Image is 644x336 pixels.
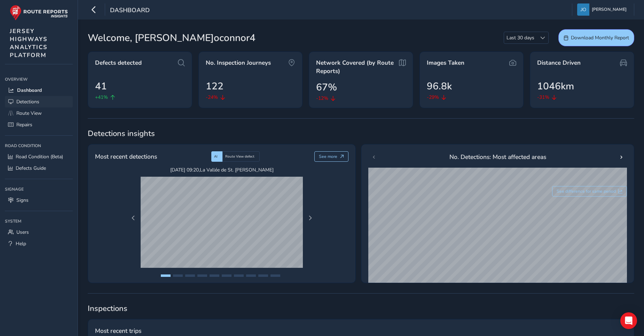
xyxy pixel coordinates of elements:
button: Page 5 [210,274,219,277]
span: [PERSON_NAME] [592,3,627,16]
a: Repairs [5,119,73,130]
span: Road Condition (Beta) [16,153,63,160]
span: Dashboard [17,87,42,94]
a: Help [5,238,73,249]
button: Page 2 [173,274,183,277]
span: Defects detected [95,59,142,67]
span: Help [16,240,26,247]
div: Signage [5,184,73,194]
span: Inspections [88,303,634,314]
span: 122 [206,79,223,94]
button: See more [314,151,349,162]
span: JERSEY HIGHWAYS ANALYTICS PLATFORM [10,27,48,59]
button: Previous Page [128,213,138,223]
button: Page 1 [161,274,171,277]
img: rr logo [10,5,68,21]
div: Route View defect [222,151,260,162]
button: [PERSON_NAME] [577,3,629,16]
div: Open Intercom Messenger [620,312,637,329]
button: Download Monthly Report [558,29,634,46]
button: Next Page [305,213,315,223]
button: Page 3 [185,274,195,277]
span: [DATE] 09:20 , La Vallée de St. [PERSON_NAME] [141,167,303,173]
span: See more [319,154,337,159]
div: System [5,216,73,226]
span: No. Detections: Most affected areas [449,152,546,161]
span: Signs [16,197,29,203]
button: Page 4 [197,274,207,277]
span: Route View [16,110,42,117]
span: 1046km [537,79,574,94]
span: Defects Guide [16,165,46,171]
span: Users [16,229,29,235]
span: Most recent trips [95,326,141,335]
span: Detections [16,98,39,105]
span: -12% [316,95,328,102]
span: Route View defect [225,154,254,159]
a: Users [5,226,73,238]
button: Page 8 [246,274,256,277]
span: Repairs [16,121,32,128]
a: Route View [5,107,73,119]
span: 41 [95,79,107,94]
span: Images Taken [427,59,464,67]
div: AI [211,151,222,162]
span: Network Covered (by Route Reports) [316,59,397,75]
img: diamond-layout [577,3,589,16]
span: Distance Driven [537,59,581,67]
span: AI [214,154,218,159]
button: Page 7 [234,274,244,277]
button: See difference for same period [552,186,627,197]
a: Detections [5,96,73,107]
span: -24% [206,94,218,101]
span: Detections insights [88,128,634,139]
a: Road Condition (Beta) [5,151,73,162]
span: No. Inspection Journeys [206,59,271,67]
span: -31% [537,94,549,101]
span: 96.8k [427,79,452,94]
span: See difference for same period [557,189,616,194]
span: Download Monthly Report [571,34,629,41]
span: Dashboard [110,6,150,16]
span: -29% [427,94,439,101]
span: Last 30 days [504,32,537,43]
span: Welcome, [PERSON_NAME]oconnor4 [88,31,256,45]
span: +41% [95,94,108,101]
a: Defects Guide [5,162,73,174]
button: Page 9 [258,274,268,277]
span: Most recent detections [95,152,157,161]
button: Page 6 [222,274,231,277]
a: Dashboard [5,85,73,96]
div: Road Condition [5,141,73,151]
div: Overview [5,74,73,85]
a: Signs [5,194,73,206]
button: Page 10 [270,274,280,277]
span: 67% [316,80,337,95]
